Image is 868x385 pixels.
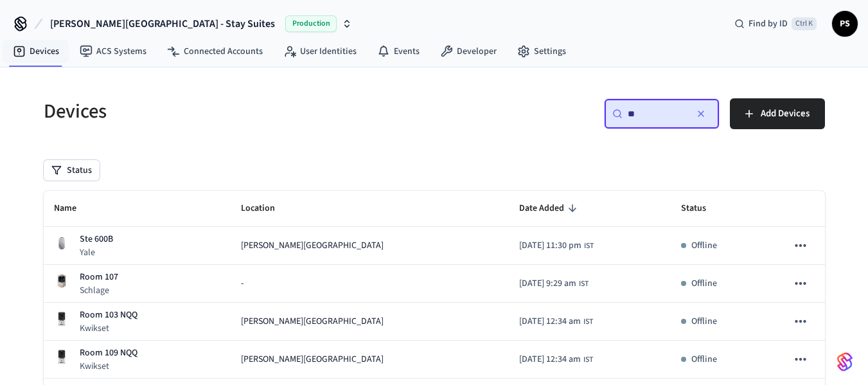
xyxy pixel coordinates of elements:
span: Status [681,199,723,219]
a: User Identities [273,40,367,63]
p: Offline [691,277,717,291]
div: Asia/Calcutta [519,277,589,291]
a: Developer [430,40,507,63]
span: [PERSON_NAME][GEOGRAPHIC_DATA] [241,239,384,253]
a: ACS Systems [69,40,157,63]
p: Room 107 [80,271,118,284]
span: Add Devices [761,105,810,122]
span: Ctrl K [792,17,817,30]
div: Asia/Calcutta [519,353,593,366]
button: Status [44,160,100,181]
p: Schlage [80,284,118,297]
span: Production [285,15,337,32]
h5: Devices [44,98,427,125]
span: [PERSON_NAME][GEOGRAPHIC_DATA] [241,315,384,328]
p: Offline [691,239,717,253]
span: PS [833,12,856,35]
p: Ste 600B [80,233,113,246]
span: IST [583,316,593,328]
a: Devices [3,40,69,63]
div: Find by IDCtrl K [724,12,827,35]
span: [PERSON_NAME][GEOGRAPHIC_DATA] - Stay Suites [50,16,275,31]
img: Kwikset Halo Touchscreen Wifi Enabled Smart Lock, Polished Chrome, Front [54,311,69,327]
span: Find by ID [748,17,788,30]
span: IST [583,354,593,366]
p: Offline [691,353,717,366]
span: [DATE] 9:29 am [519,277,576,291]
span: [PERSON_NAME][GEOGRAPHIC_DATA] [241,353,384,366]
img: SeamLogoGradient.69752ec5.svg [837,352,853,372]
span: [DATE] 12:34 am [519,315,581,328]
a: Settings [507,40,576,63]
p: Room 109 NQQ [80,346,137,360]
span: [DATE] 12:34 am [519,353,581,366]
p: Offline [691,315,717,328]
span: IST [584,240,594,252]
img: Kwikset Halo Touchscreen Wifi Enabled Smart Lock, Polished Chrome, Front [54,349,69,364]
div: Asia/Calcutta [519,239,594,253]
img: Schlage Sense Smart Deadbolt with Camelot Trim, Front [54,273,69,289]
span: - [241,277,244,291]
p: Room 103 NQQ [80,309,137,322]
p: Yale [80,246,113,259]
img: August Wifi Smart Lock 3rd Gen, Silver, Front [54,235,69,251]
span: IST [579,278,589,290]
span: Date Added [519,199,581,219]
button: PS [832,11,858,37]
span: Location [241,199,292,219]
button: Add Devices [730,98,825,129]
span: [DATE] 11:30 pm [519,239,581,253]
span: Name [54,199,93,219]
p: Kwikset [80,360,137,373]
a: Events [367,40,430,63]
div: Asia/Calcutta [519,315,593,328]
a: Connected Accounts [157,40,273,63]
p: Kwikset [80,322,137,335]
